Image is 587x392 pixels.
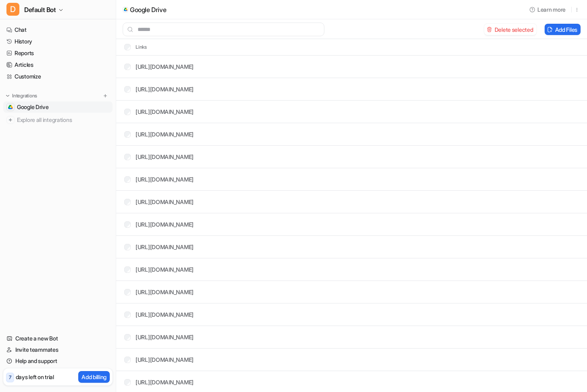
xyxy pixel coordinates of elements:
[136,379,194,386] a: [URL][DOMAIN_NAME]
[3,355,113,367] a: Help and support
[6,116,15,124] img: explore all integrations
[545,24,581,35] button: Add Files
[16,373,54,381] p: days left on trial
[17,103,49,111] span: Google Drive
[124,8,127,11] img: google_drive icon
[136,131,194,138] a: [URL][DOMAIN_NAME]
[136,311,194,318] a: [URL][DOMAIN_NAME]
[12,93,37,99] p: Integrations
[3,114,113,126] a: Explore all integrations
[3,101,113,113] a: Google DriveGoogle Drive
[3,333,113,344] a: Create a new Bot
[526,3,570,16] button: Learn more
[136,153,194,160] a: [URL][DOMAIN_NAME]
[136,243,194,250] a: [URL][DOMAIN_NAME]
[136,221,194,228] a: [URL][DOMAIN_NAME]
[136,266,194,273] a: [URL][DOMAIN_NAME]
[136,63,194,70] a: [URL][DOMAIN_NAME]
[3,59,113,70] a: Articles
[136,289,194,295] a: [URL][DOMAIN_NAME]
[3,71,113,82] a: Customize
[118,42,147,52] th: Links
[3,47,113,59] a: Reports
[136,356,194,363] a: [URL][DOMAIN_NAME]
[136,108,194,115] a: [URL][DOMAIN_NAME]
[484,24,537,35] button: Delete selected
[136,198,194,205] a: [URL][DOMAIN_NAME]
[6,3,19,16] span: D
[81,373,107,381] p: Add billing
[5,93,10,99] img: expand menu
[537,5,566,14] span: Learn more
[136,176,194,183] a: [URL][DOMAIN_NAME]
[24,4,56,15] span: Default Bot
[136,86,194,93] a: [URL][DOMAIN_NAME]
[136,334,194,340] a: [URL][DOMAIN_NAME]
[9,374,11,381] p: 7
[130,6,166,14] p: Google Drive
[78,371,110,383] button: Add billing
[8,105,13,109] img: Google Drive
[3,36,113,47] a: History
[3,24,113,35] a: Chat
[3,344,113,355] a: Invite teammates
[102,93,108,99] img: menu_add.svg
[3,92,40,100] button: Integrations
[17,113,109,126] span: Explore all integrations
